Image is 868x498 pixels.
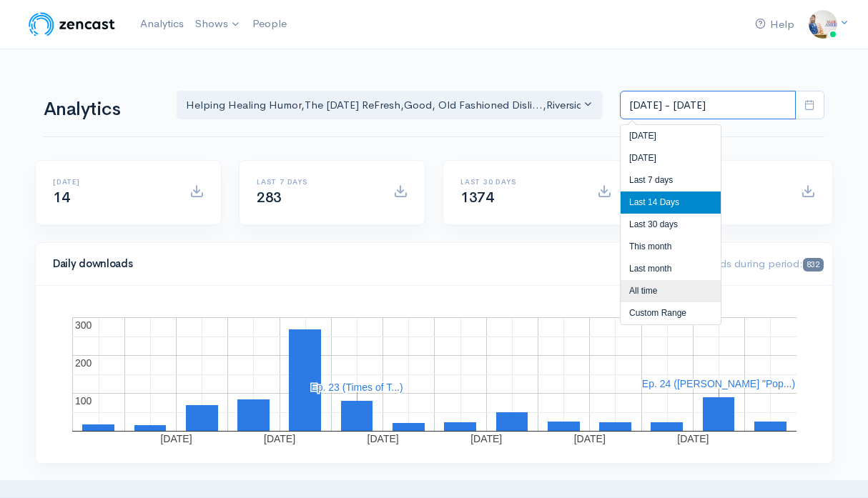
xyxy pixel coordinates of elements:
li: Last 14 Days [621,191,721,214]
h4: Daily downloads [53,258,659,270]
text: [DATE] [368,433,399,444]
a: Shows [189,9,247,40]
span: 832 [803,258,824,272]
li: Last month [621,258,721,280]
text: Ep. 24 ([PERSON_NAME] "Pop...) [642,378,795,389]
h6: All time [664,178,784,186]
li: Last 7 days [621,169,721,191]
img: ZenCast Logo [26,10,117,39]
svg: A chart. [53,303,815,446]
button: Helping Healing Humor, The Friday ReFresh, Good, Old Fashioned Disli..., Riverside Knight Lights [177,91,603,120]
a: People [247,9,292,39]
text: [DATE] [574,433,606,444]
span: 283 [257,189,282,206]
text: 100 [75,395,92,407]
text: 200 [75,357,92,369]
span: 1374 [460,189,493,206]
text: [DATE] [160,433,192,444]
li: Last 30 days [621,214,721,236]
li: This month [621,236,721,258]
span: Downloads during period: [676,257,824,270]
a: Analytics [134,9,189,39]
text: Ep. 23 (Times of T...) [310,382,403,393]
img: ... [809,10,837,39]
text: [DATE] [264,433,295,444]
text: 300 [75,319,92,331]
h1: Analytics [44,99,159,120]
li: All time [621,280,721,302]
li: [DATE] [621,147,721,169]
text: [DATE] [677,433,709,444]
h6: [DATE] [53,178,172,186]
input: analytics date range selector [620,91,796,120]
div: Helping Healing Humor , The [DATE] ReFresh , Good, Old Fashioned Disli... , Riverside Knight Lights [186,97,581,114]
span: 14 [53,189,69,206]
li: [DATE] [621,125,721,147]
a: Help [749,9,800,40]
li: Custom Range [621,302,721,324]
text: [DATE] [470,433,502,444]
h6: Last 30 days [460,178,580,186]
h6: Last 7 days [257,178,376,186]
